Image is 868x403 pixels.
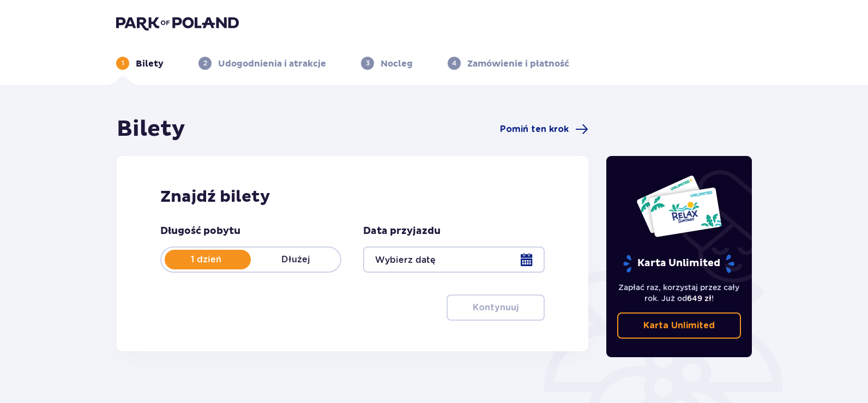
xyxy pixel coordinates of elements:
h1: Bilety [117,116,185,143]
h2: Znajdź bilety [160,187,545,207]
p: Zapłać raz, korzystaj przez cały rok. Już od ! [617,282,742,304]
div: 3Nocleg [361,57,413,70]
p: 3 [366,58,370,68]
div: 4Zamówienie i płatność [448,57,569,70]
a: Pomiń ten krok [500,123,588,136]
p: Karta Unlimited [622,254,736,273]
p: Nocleg [381,58,413,70]
img: Park of Poland logo [116,15,239,31]
p: 1 [122,58,124,68]
p: Zamówienie i płatność [467,58,569,70]
p: 1 dzień [161,254,251,266]
p: Karta Unlimited [643,320,715,332]
p: Data przyjazdu [363,225,441,238]
p: Udogodnienia i atrakcje [218,58,326,70]
p: 4 [452,58,456,68]
p: 2 [203,58,207,68]
span: Pomiń ten krok [500,123,569,135]
p: Kontynuuj [473,302,519,314]
p: Dłużej [251,254,340,266]
p: Długość pobytu [160,225,240,238]
img: Dwie karty całoroczne do Suntago z napisem 'UNLIMITED RELAX', na białym tle z tropikalnymi liśćmi... [636,175,722,238]
span: 649 zł [687,294,712,303]
div: 2Udogodnienia i atrakcje [198,57,326,70]
div: 1Bilety [116,57,164,70]
button: Kontynuuj [447,294,545,321]
a: Karta Unlimited [617,312,742,339]
p: Bilety [136,58,164,70]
